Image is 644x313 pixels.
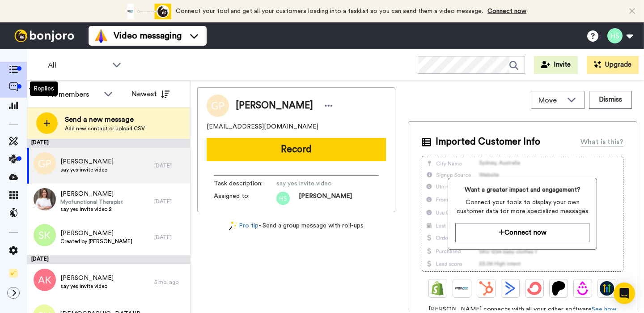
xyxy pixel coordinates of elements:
[576,281,590,296] img: Drip
[534,56,578,74] button: Invite
[503,281,517,296] img: ActiveCampaign
[614,283,635,304] div: Open Intercom Messenger
[48,89,99,100] div: All members
[60,189,123,198] span: [PERSON_NAME]
[600,281,614,296] img: GoHighLevel
[94,29,108,43] img: vm-color.svg
[60,283,114,290] span: say yes invite video
[538,95,563,106] span: Move
[60,238,132,245] span: Created by [PERSON_NAME]
[479,281,493,296] img: Hubspot
[65,125,145,132] span: Add new contact or upload CSV
[34,224,56,246] img: sk.png
[207,122,318,131] span: [EMAIL_ADDRESS][DOMAIN_NAME]
[65,114,145,125] span: Send a new message
[60,206,123,213] span: say yes invite video 2
[60,274,114,283] span: [PERSON_NAME]
[527,281,542,296] img: ConvertKit
[114,30,182,42] span: Video messaging
[154,162,186,169] div: [DATE]
[299,192,352,205] span: [PERSON_NAME]
[60,166,114,173] span: say yes invite video
[34,188,56,210] img: 981447cb-1874-4b03-a59f-76f03c815adc.jpg
[34,152,56,175] img: gp.png
[154,279,186,286] div: 5 mo. ago
[455,223,589,242] button: Connect now
[455,281,469,296] img: Ontraport
[487,8,526,14] a: Connect now
[455,185,589,194] span: Want a greater impact and engagement?
[9,269,18,278] img: Checklist.svg
[197,221,395,231] div: - Send a group message with roll-ups
[27,255,190,264] div: [DATE]
[436,135,540,149] span: Imported Customer Info
[214,179,276,188] span: Task description :
[154,234,186,241] div: [DATE]
[60,198,123,206] span: Myofunctional Therapist
[34,269,56,291] img: ak.png
[207,94,229,117] img: Image of Guinevere Powers
[122,4,171,19] div: animation
[30,81,58,96] div: Replies
[11,30,78,42] img: bj-logo-header-white.svg
[154,198,186,205] div: [DATE]
[60,229,132,238] span: [PERSON_NAME]
[276,179,361,188] span: say yes invite video
[455,198,589,216] span: Connect your tools to display your own customer data for more specialized messages
[27,139,190,148] div: [DATE]
[551,281,566,296] img: Patreon
[592,306,616,313] a: See how
[214,192,276,205] span: Assigned to:
[276,192,290,205] img: hs.png
[589,91,632,109] button: Dismiss
[48,60,108,71] span: All
[229,221,237,231] img: magic-wand.svg
[431,281,445,296] img: Shopify
[587,56,639,74] button: Upgrade
[125,85,176,103] button: Newest
[236,99,313,112] span: [PERSON_NAME]
[207,138,386,161] button: Record
[176,8,483,14] span: Connect your tool and get all your customers loading into a tasklist so you can send them a video...
[580,137,623,147] div: What is this?
[229,221,258,231] a: Pro tip
[60,157,114,166] span: [PERSON_NAME]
